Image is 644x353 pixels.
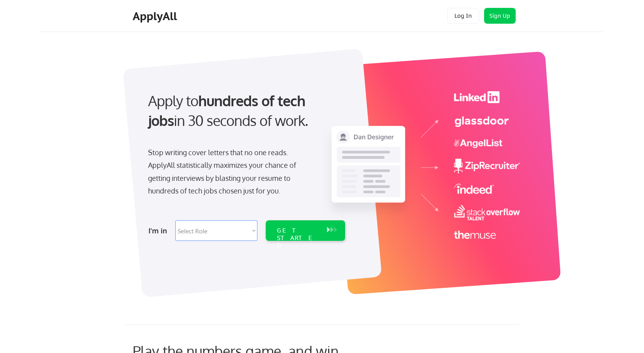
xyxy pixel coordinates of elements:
div: Stop writing cover letters that no one reads. ApplyAll statistically maximizes your chance of get... [148,146,310,197]
div: Apply to in 30 seconds of work. [148,91,342,131]
div: GET STARTED [277,227,319,250]
div: ApplyAll [133,9,179,23]
button: Log In [447,8,479,24]
strong: hundreds of tech jobs [148,92,309,129]
div: I'm in [148,224,171,237]
button: Sign Up [484,8,516,24]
